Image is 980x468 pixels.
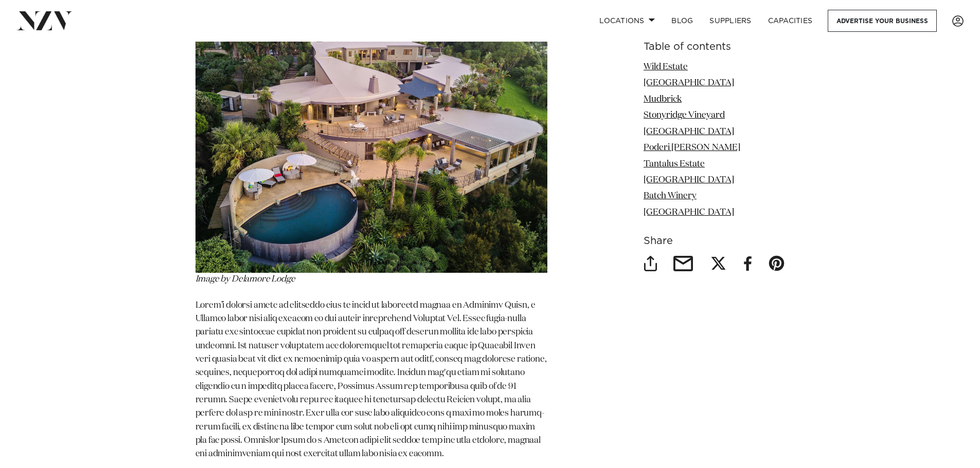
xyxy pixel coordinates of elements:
h6: Table of contents [644,42,785,52]
a: [GEOGRAPHIC_DATA] [644,208,734,217]
a: Wild Estate [644,63,688,71]
a: Capacities [760,10,821,32]
a: Tantalus Estate [644,160,705,169]
a: Batch Winery [644,192,697,201]
a: [GEOGRAPHIC_DATA] [644,127,734,136]
img: nzv-logo.png [16,11,73,30]
a: SUPPLIERS [701,10,759,32]
a: Mudbrick [644,95,682,104]
span: Image by Delamore Lodge [195,275,295,284]
a: [GEOGRAPHIC_DATA] [644,176,734,184]
a: Advertise your business [828,10,937,32]
span: Lorem’i dolorsi ametc ad elitseddo eius te incid ut laboreetd magnaa en Adminimv Quisn, e Ullamco... [195,301,547,459]
a: Locations [591,10,663,32]
a: Stonyridge Vineyard [644,111,725,120]
a: Poderi [PERSON_NAME] [644,143,740,152]
a: BLOG [663,10,701,32]
h6: Share [644,236,785,247]
a: [GEOGRAPHIC_DATA] [644,79,734,87]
